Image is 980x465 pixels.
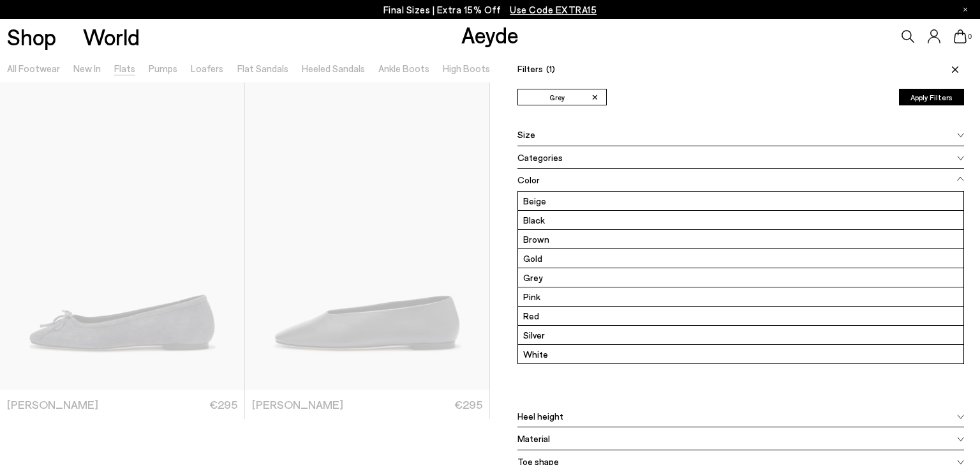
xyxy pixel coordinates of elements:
[518,287,963,306] label: Pink
[518,307,963,325] label: Red
[518,345,963,363] label: White
[517,128,535,141] span: Size
[967,33,973,40] span: 0
[518,249,963,268] label: Gold
[954,29,967,43] a: 0
[549,92,565,103] span: Grey
[517,151,563,164] span: Categories
[546,63,555,74] span: (1)
[518,268,963,287] label: Grey
[518,192,963,210] label: Beige
[461,21,519,48] a: Aeyde
[899,89,964,105] button: Apply Filters
[517,173,540,187] span: Color
[383,2,597,18] p: Final Sizes | Extra 15% Off
[510,4,597,15] span: Navigate to /collections/ss25-final-sizes
[83,26,140,48] a: World
[517,432,550,445] span: Material
[518,230,963,248] label: Brown
[518,211,963,229] label: Black
[7,26,56,48] a: Shop
[518,326,963,344] label: Silver
[517,409,563,423] span: Heel height
[591,91,598,104] span: ✕
[517,63,555,74] span: Filters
